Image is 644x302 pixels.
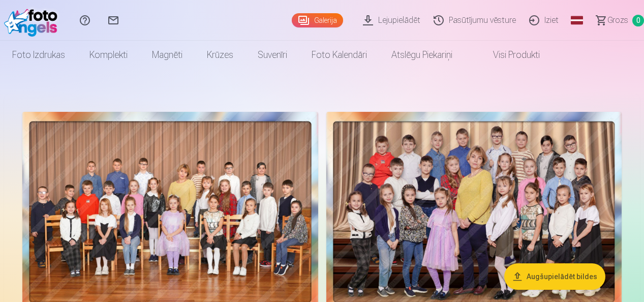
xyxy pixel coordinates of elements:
[504,263,605,290] button: Augšupielādēt bildes
[195,41,246,69] a: Krūzes
[246,41,299,69] a: Suvenīri
[4,4,63,37] img: /fa1
[632,15,644,26] span: 0
[379,41,465,69] a: Atslēgu piekariņi
[465,41,552,69] a: Visi produkti
[607,14,628,26] span: Grozs
[77,41,140,69] a: Komplekti
[299,41,379,69] a: Foto kalendāri
[140,41,195,69] a: Magnēti
[292,13,343,27] a: Galerija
